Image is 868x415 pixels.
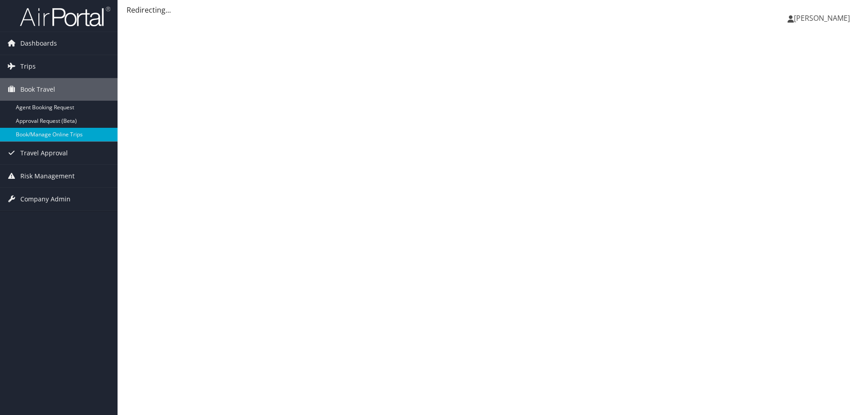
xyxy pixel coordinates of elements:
[20,188,71,210] span: Company Admin
[20,32,57,55] span: Dashboards
[20,78,55,101] span: Book Travel
[20,55,36,78] span: Trips
[20,6,110,27] img: airportal-logo.png
[20,142,68,164] span: Travel Approval
[788,5,859,32] a: [PERSON_NAME]
[794,13,850,23] span: [PERSON_NAME]
[127,5,859,15] div: Redirecting...
[20,165,75,187] span: Risk Management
